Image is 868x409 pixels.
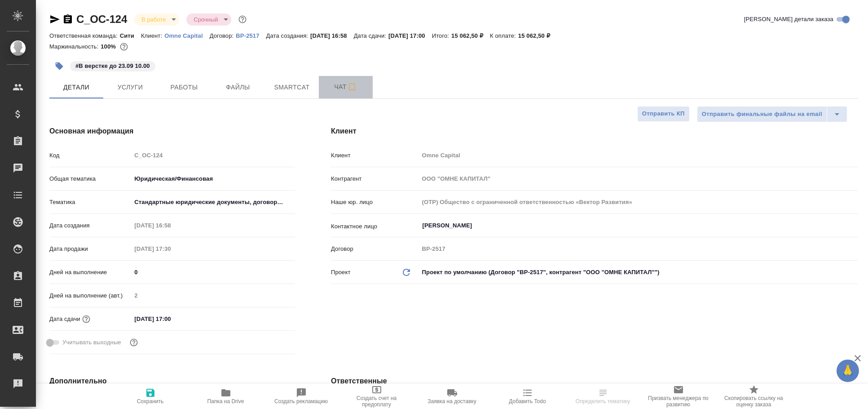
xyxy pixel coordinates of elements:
p: Общая тематика [49,174,131,183]
button: Создать рекламацию [264,384,339,409]
span: Папка на Drive [207,398,244,405]
div: split button [697,106,847,122]
p: Тематика [49,198,131,207]
span: Услуги [109,82,152,93]
button: Папка на Drive [188,384,264,409]
button: Отправить финальные файлы на email [697,106,827,122]
svg: Подписаться [347,82,357,93]
input: Пустое поле [131,242,210,255]
a: ВР-2517 [236,31,266,39]
div: Проект по умолчанию (Договор "ВР-2517", контрагент "ООО "ОМНЕ КАПИТАЛ"") [419,265,858,280]
button: Призвать менеджера по развитию [641,384,716,409]
button: Срочный [191,16,220,23]
span: [PERSON_NAME] детали заказа [744,15,833,24]
input: Пустое поле [419,149,858,162]
p: Дней на выполнение (авт.) [49,291,131,300]
button: 🙏 [837,360,859,382]
button: Добавить Todo [490,384,565,409]
button: 0.00 RUB; [118,41,130,53]
span: Отправить КП [642,109,685,119]
button: Заявка на доставку [414,384,490,409]
p: 15 062,50 ₽ [451,32,490,39]
span: Детали [55,82,98,93]
button: Определить тематику [565,384,641,409]
input: Пустое поле [131,289,295,302]
span: Скопировать ссылку на оценку заказа [722,395,786,408]
p: Наше юр. лицо [331,198,419,207]
button: Доп статусы указывают на важность/срочность заказа [237,13,248,25]
p: Маржинальность: [49,43,101,50]
span: Определить тематику [576,398,630,405]
p: Клиент [331,151,419,160]
input: ✎ Введи что-нибудь [131,266,295,279]
span: Сохранить [137,398,164,405]
h4: Клиент [331,126,858,137]
input: Пустое поле [131,149,295,162]
p: Договор [331,245,419,253]
p: ВР-2517 [236,32,266,39]
button: Выбери, если сб и вс нужно считать рабочими днями для выполнения заказа. [128,337,140,348]
div: В работе [186,13,231,26]
p: Omne Capital [164,32,209,39]
a: Omne Capital [164,31,209,39]
span: Чат [324,81,367,93]
button: Open [853,225,855,227]
p: Проект [331,268,351,277]
p: Итого: [432,32,451,39]
input: Пустое поле [419,242,858,255]
div: Стандартные юридические документы, договоры, уставы [131,195,295,210]
span: 🙏 [840,361,855,380]
button: В работе [139,16,168,23]
button: Отправить КП [637,106,690,122]
span: Создать счет на предоплату [344,395,409,408]
button: Скопировать ссылку [62,14,73,25]
p: Контрагент [331,174,419,183]
input: Пустое поле [419,196,858,209]
p: [DATE] 16:58 [310,32,354,39]
p: [DATE] 17:00 [388,32,432,39]
span: Призвать менеджера по развитию [646,395,711,408]
span: Создать рекламацию [274,398,328,405]
button: Сохранить [113,384,188,409]
span: В верстке до 23.09 10.00 [69,62,156,69]
p: Сити [120,32,141,39]
h4: Ответственные [331,376,858,387]
button: Если добавить услуги и заполнить их объемом, то дата рассчитается автоматически [80,313,92,325]
span: Файлы [216,82,260,93]
p: Дата сдачи [49,315,80,324]
p: Дата сдачи: [354,32,388,39]
input: Пустое поле [419,172,858,185]
input: Пустое поле [131,219,210,232]
span: Работы [163,82,206,93]
span: Учитывать выходные [62,338,121,347]
p: Дней на выполнение [49,268,131,277]
p: 100% [101,43,118,50]
span: Добавить Todo [509,398,546,405]
p: 15 062,50 ₽ [518,32,557,39]
span: Smartcat [270,82,313,93]
p: К оплате: [490,32,518,39]
button: Создать счет на предоплату [339,384,414,409]
p: Ответственная команда: [49,32,120,39]
p: Дата создания: [266,32,310,39]
div: Юридическая/Финансовая [131,171,295,187]
button: Добавить тэг [49,56,69,76]
a: C_OC-124 [76,13,127,25]
h4: Основная информация [49,126,295,137]
h4: Дополнительно [49,376,295,387]
p: Дата создания [49,221,131,230]
div: В работе [134,13,179,26]
button: Скопировать ссылку на оценку заказа [716,384,792,409]
button: Скопировать ссылку для ЯМессенджера [49,14,60,25]
p: Дата продажи [49,245,131,253]
p: #В верстке до 23.09 10.00 [75,62,150,71]
p: Клиент: [141,32,164,39]
p: Договор: [210,32,236,39]
p: Контактное лицо [331,222,419,231]
input: ✎ Введи что-нибудь [131,312,210,325]
p: Код [49,151,131,160]
span: Заявка на доставку [427,398,476,405]
span: Отправить финальные файлы на email [702,109,822,120]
